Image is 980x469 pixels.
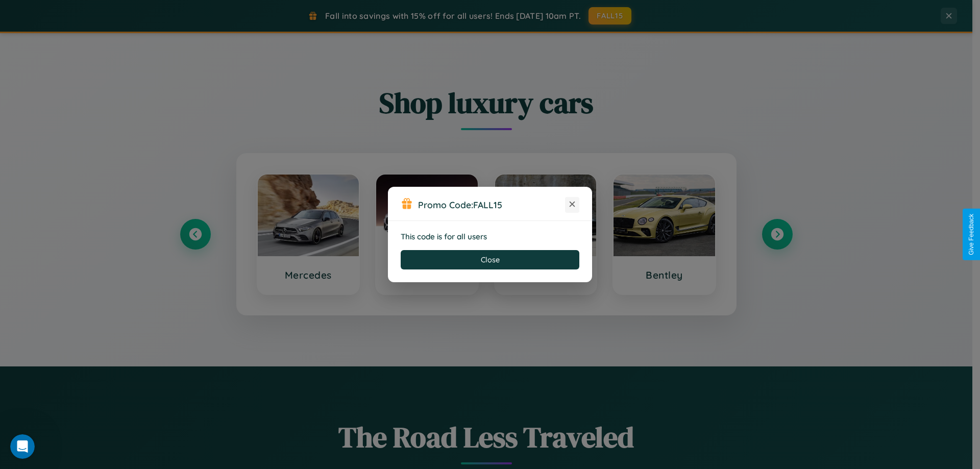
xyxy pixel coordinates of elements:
button: Close [401,250,579,269]
div: Give Feedback [968,214,975,255]
strong: This code is for all users [401,232,487,241]
iframe: Intercom live chat [10,434,35,459]
h3: Promo Code: [418,199,565,210]
b: FALL15 [473,199,502,210]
